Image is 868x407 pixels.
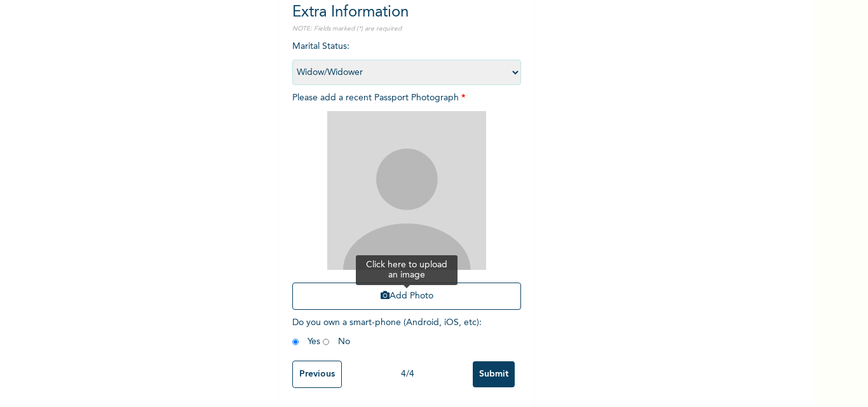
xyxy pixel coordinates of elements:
div: 4 / 4 [342,368,473,381]
input: Previous [292,361,342,388]
span: Please add a recent Passport Photograph [292,93,521,316]
span: Do you own a smart-phone (Android, iOS, etc) : Yes No [292,318,482,346]
h2: Extra Information [292,1,521,24]
p: NOTE: Fields marked (*) are required [292,24,521,34]
button: Add Photo [292,283,521,310]
input: Submit [473,361,515,387]
img: Crop [327,111,486,270]
span: Marital Status : [292,42,521,77]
